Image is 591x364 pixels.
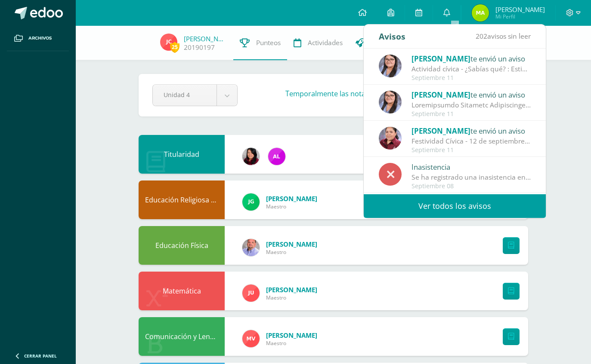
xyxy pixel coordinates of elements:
[266,194,317,203] span: [PERSON_NAME]
[412,74,531,82] div: Septiembre 11
[139,317,225,356] div: Comunicación y Lenguaje, Idioma Español
[184,43,215,52] a: 20190197
[266,248,317,256] span: Maestro
[412,172,531,182] div: Se ha registrado una inasistencia en Titularidad Primero Básico 'C' el día [DATE] para [PERSON_NA...
[495,13,545,20] span: Mi Perfil
[412,161,531,172] div: Inasistencia
[268,148,285,165] img: 775a36a8e1830c9c46756a1d4adc11d7.png
[476,31,487,41] span: 202
[266,203,317,210] span: Maestro
[242,284,260,302] img: b5613e1a4347ac065b47e806e9a54e9c.png
[242,330,260,347] img: 1ff341f52347efc33ff1d2a179cbdb51.png
[412,90,470,100] span: [PERSON_NAME]
[287,26,349,60] a: Actividades
[139,135,225,174] div: Titularidad
[412,126,470,136] span: [PERSON_NAME]
[379,91,402,113] img: 17db063816693a26b2c8d26fdd0faec0.png
[412,53,531,64] div: te envió un aviso
[266,340,317,347] span: Maestro
[233,26,287,60] a: Punteos
[139,226,225,265] div: Educación Física
[412,64,531,74] div: Actividad cívica - ¿Sabías qué? : Estimados jóvenes reciban un cordial saludo, por este medio les...
[266,240,317,248] span: [PERSON_NAME]
[164,85,206,105] span: Unidad 4
[242,193,260,211] img: 3da61d9b1d2c0c7b8f7e89c78bbce001.png
[412,110,531,118] div: Septiembre 11
[184,34,227,43] a: [PERSON_NAME]
[364,194,546,218] a: Ver todos los avisos
[379,55,402,77] img: 17db063816693a26b2c8d26fdd0faec0.png
[266,285,317,294] span: [PERSON_NAME]
[170,42,179,52] span: 25
[139,272,225,310] div: Matemática
[153,85,237,106] a: Unidad 4
[256,38,281,47] span: Punteos
[476,31,531,41] span: avisos sin leer
[495,5,545,14] span: [PERSON_NAME]
[412,125,531,136] div: te envió un aviso
[242,239,260,256] img: 6c58b5a751619099581147680274b29f.png
[412,54,470,64] span: [PERSON_NAME]
[139,180,225,219] div: Educación Religiosa Escolar
[412,89,531,100] div: te envió un aviso
[7,26,69,51] a: Archivos
[308,38,343,47] span: Actividades
[412,100,531,110] div: Recordatorio Festival Gastronómico : Estimados estudiantes reciban un atento y cordial saludo, po...
[24,353,57,359] span: Cerrar panel
[160,34,177,51] img: ff5e2b5014265a1341a9b64191c2ad1f.png
[242,148,260,165] img: 374004a528457e5f7e22f410c4f3e63e.png
[266,294,317,301] span: Maestro
[472,4,489,21] img: 828cb0023f441a8cfd86ef47c58a2161.png
[379,127,402,150] img: ca38207ff64f461ec141487f36af9fbf.png
[412,147,531,154] div: Septiembre 11
[28,35,52,42] span: Archivos
[285,89,473,98] h3: Temporalmente las notas .
[349,26,412,60] a: Trayectoria
[412,136,531,146] div: Festividad Cívica - 12 de septiembre: Buen día estimadas familias. Comparto información de requer...
[412,183,531,190] div: Septiembre 08
[266,331,317,340] span: [PERSON_NAME]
